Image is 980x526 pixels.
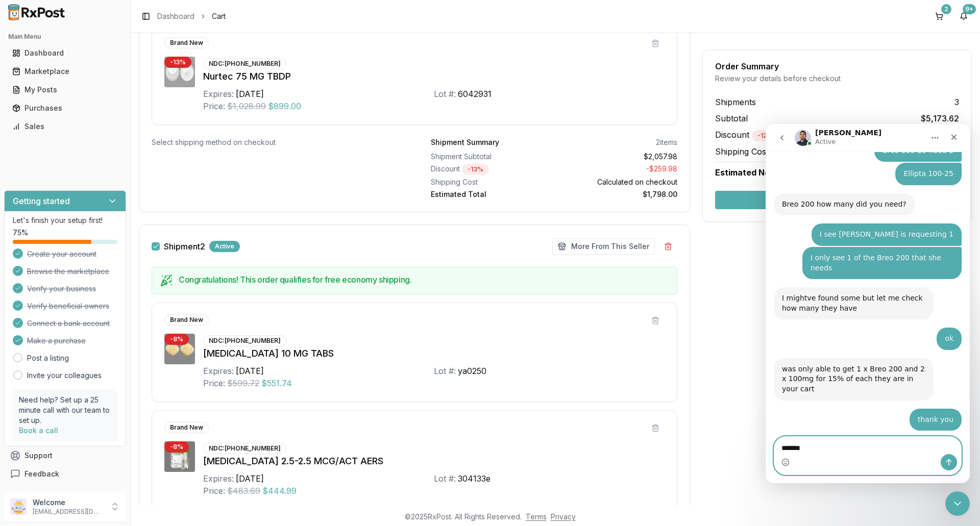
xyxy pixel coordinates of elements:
[209,241,240,252] div: Active
[931,8,947,24] button: 2
[203,100,225,112] div: Price:
[19,395,111,425] p: Need help? Set up a 25 minute call with our team to set up.
[4,4,69,20] img: RxPost Logo
[558,189,678,199] div: $1,798.00
[203,443,286,454] div: NDC: [PHONE_NUMBER]
[33,508,104,516] p: [EMAIL_ADDRESS][DOMAIN_NAME]
[179,275,669,284] h5: Congratulations! This order qualifies for free economy shipping.
[164,242,205,251] label: Shipment 2
[13,228,28,238] span: 75 %
[4,100,126,116] button: Purchases
[27,353,69,363] a: Post a listing
[203,365,234,377] div: Expires:
[13,215,117,226] p: Let's finish your setup first!
[954,96,959,108] span: 3
[434,365,456,377] div: Lot #:
[8,117,122,136] a: Sales
[212,11,226,21] span: Cart
[458,88,492,100] div: 6042931
[715,62,959,70] div: Order Summary
[164,334,189,345] div: - 8 %
[752,130,779,141] div: - 12 %
[27,284,96,294] span: Verify your business
[715,167,805,178] span: Estimated Net Charge
[715,73,959,84] div: Review your details before checkout
[921,112,959,124] span: $5,173.62
[27,266,109,277] span: Browse the marketplace
[261,377,292,389] span: $551.74
[164,57,191,68] div: - 13 %
[33,497,104,508] p: Welcome
[164,57,195,87] img: Nurtec 75 MG TBDP
[236,88,264,100] div: [DATE]
[4,465,126,483] button: Feedback
[715,112,748,124] span: Subtotal
[8,44,122,62] a: Dashboard
[715,130,779,140] span: Discount
[164,334,195,364] img: Farxiga 10 MG TABS
[458,472,491,485] div: 304133e
[431,152,550,162] div: Shipment Subtotal
[203,377,225,389] div: Price:
[945,491,970,516] iframe: Intercom live chat
[12,66,118,77] div: Marketplace
[203,58,286,69] div: NDC: [PHONE_NUMBER]
[13,195,70,207] h3: Getting started
[164,441,189,453] div: - 8 %
[8,99,122,117] a: Purchases
[19,426,58,435] a: Book a call
[715,191,959,209] button: Secure Checkout
[766,124,970,483] iframe: Intercom live chat
[4,82,126,98] button: My Posts
[941,4,951,14] div: 2
[462,164,489,175] div: - 13 %
[8,62,122,81] a: Marketplace
[227,485,260,497] span: $483.69
[268,100,301,112] span: $899.00
[12,85,118,95] div: My Posts
[236,365,264,377] div: [DATE]
[4,446,126,465] button: Support
[27,318,110,329] span: Connect a bank account
[203,472,234,485] div: Expires:
[431,137,499,147] div: Shipment Summary
[227,377,259,389] span: $599.72
[203,485,225,497] div: Price:
[4,118,126,135] button: Sales
[431,164,550,175] div: Discount
[526,512,547,521] a: Terms
[4,45,126,61] button: Dashboard
[227,100,266,112] span: $1,028.99
[558,177,678,187] div: Calculated on checkout
[12,121,118,132] div: Sales
[10,498,27,515] img: User avatar
[458,365,486,377] div: ya0250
